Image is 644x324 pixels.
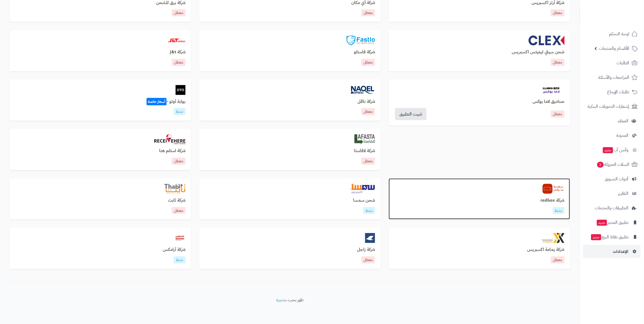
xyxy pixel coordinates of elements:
[583,56,641,70] a: الطلبات
[543,184,565,194] img: redbox
[389,30,570,71] a: clexشحن سيتي ليميتس اكسبريسمعطل
[15,247,185,252] h3: شركة أرامكس
[597,162,604,168] span: 3
[583,100,641,113] a: إشعارات التحويلات البنكية
[199,228,380,269] a: zajelشركة زاجلمعطل
[551,9,565,16] p: معطل
[596,219,629,226] span: تطبيق المتجر
[174,233,186,243] img: aramex
[205,198,375,203] h3: شحن سمسا
[583,27,641,40] a: لوحة التحكم
[172,158,185,165] p: معطل
[583,85,641,99] a: طلبات الإرجاع
[199,178,380,220] a: smsaشحن سمسانشط
[583,172,641,186] a: أدوات التسويق
[609,30,629,38] span: لوحة التحكم
[542,233,565,243] img: yamamahexpress
[15,149,185,154] h3: شركة استلم هنا
[618,190,629,197] span: التقارير
[15,99,185,104] h3: بوابة أوتو -
[350,85,375,95] img: naqel
[15,50,185,55] h3: شركة j&t
[205,1,375,5] h3: شركة أي مكان
[276,297,286,303] a: متجرة
[199,80,380,121] a: naqelشركة ناقلمعطل
[599,74,629,81] span: المراجعات والأسئلة
[395,108,427,120] a: تثبيت التطبيق
[361,9,375,16] p: معطل
[394,198,565,203] h3: شركة redbox
[607,88,629,96] span: طلبات الإرجاع
[394,247,565,252] h3: شركة يمامة اكسبريس
[583,187,641,200] a: التقارير
[365,233,375,243] img: zajel
[591,234,601,240] span: جديد
[588,103,629,110] span: إشعارات التحويلات البنكية
[551,111,565,118] a: معطل
[583,114,641,128] a: العملاء
[361,256,375,264] p: معطل
[539,85,565,95] img: llamabox
[361,108,375,115] p: معطل
[551,256,565,264] p: معطل
[394,1,565,5] h3: شركة أرتز اكسبريس
[174,108,185,115] p: نشط
[613,248,629,255] span: الإعدادات
[597,161,629,168] span: السلات المتروكة
[361,158,375,165] p: معطل
[205,149,375,154] h3: شركة لافاستا
[15,1,185,5] h3: شركة برق للشحن
[394,99,565,104] a: صناديق لاما بوكس
[394,85,565,95] a: llamabox
[205,99,375,104] h3: شركة ناقل
[172,207,185,214] p: معطل
[599,45,629,52] span: الأقسام والمنتجات
[174,256,185,264] p: نشط
[595,204,629,212] span: التطبيقات والخدمات
[583,230,641,244] a: تطبيق نقاط البيعجديد
[164,184,185,194] img: thabit
[199,129,380,170] a: lafastaشركة لافاستامعطل
[147,98,167,105] span: أسعار خاصة
[602,146,629,154] span: وآتس آب
[389,178,570,220] a: redboxشركة redboxنشط
[354,134,375,144] img: lafasta
[176,85,185,95] img: oto
[10,178,191,220] a: thabitشركة ثابتمعطل
[350,184,375,194] img: smsa
[553,207,565,214] p: نشط
[603,147,613,153] span: جديد
[583,143,641,157] a: وآتس آبجديد
[617,132,629,139] span: المدونة
[361,59,375,66] p: معطل
[172,59,185,66] p: معطل
[583,129,641,142] a: المدونة
[583,216,641,229] a: تطبيق المتجرجديد
[347,36,375,45] img: fastlo
[583,158,641,171] a: السلات المتروكة3
[617,59,629,67] span: الطلبات
[389,228,570,269] a: yamamahexpressشركة يمامة اكسبريسمعطل
[168,36,185,45] img: jt
[529,36,565,45] img: clex
[205,247,375,252] h3: شركة زاجل
[205,50,375,55] h3: شركة فاستلو
[583,245,641,258] a: الإعدادات
[618,117,629,125] span: العملاء
[154,134,185,144] img: aymakan
[363,207,375,214] p: نشط
[583,201,641,215] a: التطبيقات والخدمات
[551,59,565,66] p: معطل
[597,220,607,226] span: جديد
[605,175,629,183] span: أدوات التسويق
[394,50,565,55] h3: شحن سيتي ليميتس اكسبريس
[10,80,191,121] a: otoبوابة أوتو -أسعار خاصةنشط
[172,9,185,16] p: معطل
[10,129,191,170] a: aymakanشركة استلم هنامعطل
[583,71,641,84] a: المراجعات والأسئلة
[15,198,185,203] h3: شركة ثابت
[199,30,380,71] a: fastloشركة فاستلومعطل
[10,30,191,71] a: jtشركة j&tمعطل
